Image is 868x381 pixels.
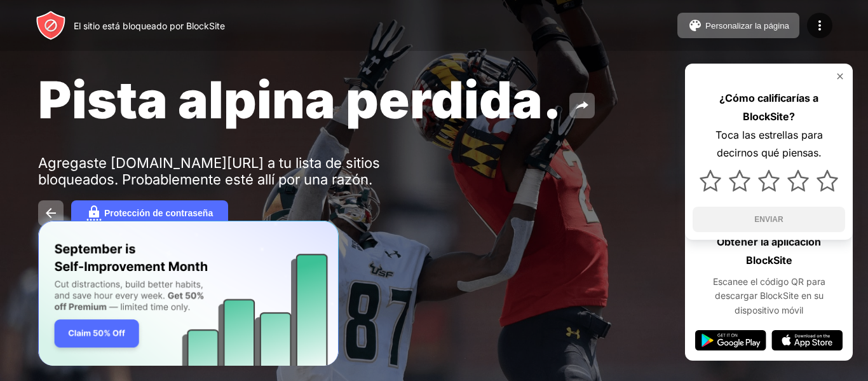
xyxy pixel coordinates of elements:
img: pallet.svg [688,18,703,33]
font: Protección de contraseña [104,208,213,218]
button: Protección de contraseña [71,200,228,226]
button: Personalizar la página [677,13,799,38]
font: ENVIAR [754,215,783,224]
img: star.svg [729,170,750,191]
img: star.svg [758,170,780,191]
font: Toca las estrellas para decirnos qué piensas. [715,128,823,160]
img: app-store.svg [771,330,843,350]
img: star.svg [787,170,809,191]
font: Agregaste [DOMAIN_NAME][URL] a tu lista de sitios bloqueados. Probablemente esté allí por una razón. [38,155,380,188]
img: share.svg [574,98,590,113]
img: back.svg [43,205,58,221]
img: menu-icon.svg [812,18,827,33]
img: star.svg [817,170,838,191]
img: rate-us-close.svg [835,71,845,81]
font: Pista alpina perdida. [38,69,562,130]
font: Escanee el código QR para descargar BlockSite en su dispositivo móvil [713,276,825,315]
img: password.svg [86,205,102,221]
font: ¿Cómo calificarías a BlockSite? [719,92,818,123]
iframe: Banner [38,221,339,366]
img: google-play.svg [695,330,766,350]
button: ENVIAR [693,207,845,232]
img: header-logo.svg [36,10,66,41]
font: Personalizar la página [705,21,789,31]
img: star.svg [700,170,721,191]
font: El sitio está bloqueado por BlockSite [74,20,225,31]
